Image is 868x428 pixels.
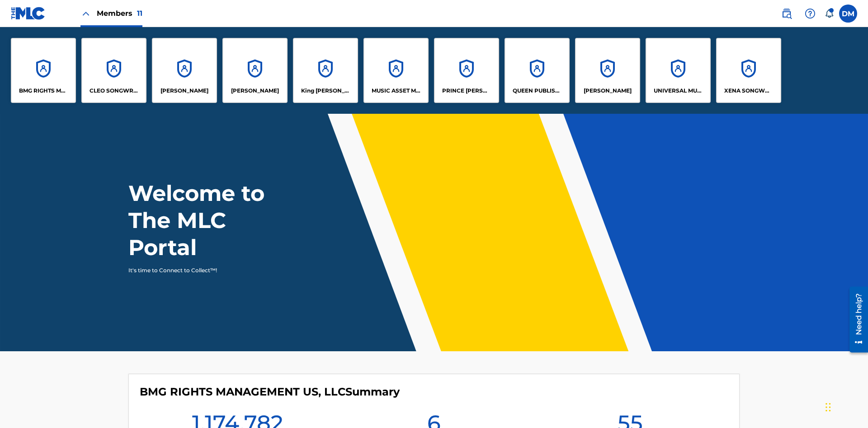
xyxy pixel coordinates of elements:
p: ELVIS COSTELLO [160,87,208,95]
a: AccountsKing [PERSON_NAME] [293,38,358,103]
p: RONALD MCTESTERSON [584,87,632,95]
a: AccountsPRINCE [PERSON_NAME] [434,38,499,103]
p: XENA SONGWRITER [724,87,774,95]
div: Drag [826,394,831,421]
h4: BMG RIGHTS MANAGEMENT US, LLC [140,385,400,399]
a: Accounts[PERSON_NAME] [575,38,640,103]
p: QUEEN PUBLISHA [513,87,562,95]
div: Notifications [825,9,834,18]
a: AccountsQUEEN PUBLISHA [505,38,570,103]
span: 11 [137,9,142,18]
iframe: Chat Widget [823,385,868,428]
a: Public Search [778,5,796,23]
a: Accounts[PERSON_NAME] [222,38,288,103]
p: King McTesterson [301,87,350,95]
img: search [781,8,792,19]
a: AccountsUNIVERSAL MUSIC PUB GROUP [646,38,711,103]
a: Accounts[PERSON_NAME] [152,38,217,103]
div: Help [801,5,819,23]
span: Members [97,8,142,19]
img: MLC Logo [11,7,46,20]
p: MUSIC ASSET MANAGEMENT (MAM) [372,87,421,95]
p: PRINCE MCTESTERSON [442,87,491,95]
p: BMG RIGHTS MANAGEMENT US, LLC [19,87,68,95]
h1: Welcome to The MLC Portal [128,180,297,261]
p: It's time to Connect to Collect™! [128,266,285,274]
div: User Menu [839,5,857,23]
p: CLEO SONGWRITER [90,87,139,95]
p: EYAMA MCSINGER [231,87,279,95]
img: help [805,8,816,19]
a: AccountsCLEO SONGWRITER [81,38,146,103]
a: AccountsMUSIC ASSET MANAGEMENT (MAM) [363,38,429,103]
a: AccountsBMG RIGHTS MANAGEMENT US, LLC [11,38,76,103]
img: Close [80,8,91,19]
a: AccountsXENA SONGWRITER [716,38,781,103]
iframe: Resource Center [843,283,868,357]
p: UNIVERSAL MUSIC PUB GROUP [654,87,703,95]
